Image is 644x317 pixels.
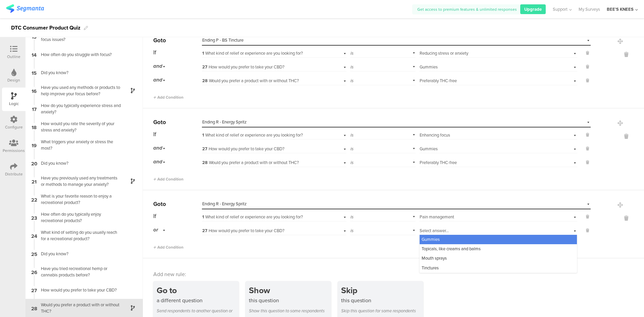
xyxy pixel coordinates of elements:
[37,302,121,314] div: Would you prefer a product with or without THC?
[607,6,634,12] div: BEE’S KNEES
[37,84,121,97] div: Have you used any methods or products to help improve your focus before?
[37,51,121,58] div: How often do you struggle with focus?
[153,76,162,84] span: and
[553,6,568,12] span: Support
[37,102,121,115] div: How do you typically experience stress and anxiety?
[6,4,44,13] img: segmanta logo
[422,236,440,243] span: Gummies
[420,77,457,84] span: Preferably THC-free
[37,229,121,242] div: What kind of setting do you usually reach for a recreational product?
[32,69,37,76] span: 15
[202,227,284,234] span: How would you prefer to take your CBD?
[351,77,354,84] span: is
[153,176,183,182] span: Add Condition
[31,250,37,257] span: 25
[202,201,247,207] span: Ending R - Energy Spritz
[341,297,423,304] div: this question
[202,64,207,70] span: 27
[422,246,481,252] span: Topicals, like creams and balms
[417,6,517,12] span: Get access to premium features & unlimited responses
[31,214,37,221] span: 23
[157,284,239,297] div: Go to
[420,159,457,166] span: Preferably THC-free
[351,50,354,56] span: is
[5,124,23,130] div: Configure
[202,146,324,152] div: How would you prefer to take your CBD?
[524,6,542,12] span: Upgrade
[202,132,204,138] span: 1
[37,287,121,293] div: How would you prefer to take your CBD?
[32,123,37,130] span: 18
[202,214,204,220] span: 1
[5,171,23,177] div: Distribute
[153,130,201,139] div: If
[32,105,37,112] span: 17
[37,251,121,257] div: Did you know?
[7,77,20,83] div: Design
[161,200,166,208] span: to
[7,54,20,60] div: Outline
[351,214,354,220] span: is
[153,244,183,250] span: Add Condition
[153,226,158,233] span: or
[31,196,37,203] span: 22
[422,265,439,271] span: Tinctures
[153,158,162,165] span: and
[11,22,80,33] div: DTC Consumer Product Quiz
[202,132,303,138] span: What kind of relief or experience are you looking for?
[351,132,354,138] span: is
[420,50,468,56] span: Reducing stress or anxiety
[32,87,37,94] span: 16
[202,64,284,70] span: How would you prefer to take your CBD?
[37,120,121,133] div: How would you rate the severity of your stress and anxiety?
[202,146,284,152] span: How would you prefer to take your CBD?
[153,144,162,152] span: and
[249,297,331,304] div: this question
[351,227,354,234] span: is
[32,51,37,58] span: 14
[31,304,37,312] span: 28
[153,200,161,208] span: Go
[161,118,166,126] span: to
[202,50,303,56] span: What kind of relief or experience are you looking for?
[202,160,208,166] span: 28
[202,50,204,56] span: 1
[202,214,324,220] div: What kind of relief or experience are you looking for?
[153,62,162,70] span: and
[37,211,121,224] div: How often do you typically enjoy recreational products?
[351,159,354,166] span: is
[351,146,354,152] span: is
[37,160,121,166] div: Did you know?
[249,284,331,297] div: Show
[420,214,454,220] span: Pain management
[31,286,37,294] span: 27
[202,214,303,220] span: What kind of relief or experience are you looking for?
[32,177,37,185] span: 21
[202,64,324,70] div: How would you prefer to take your CBD?
[202,159,299,166] span: Would you prefer a product with or without THC?
[32,33,37,40] span: 13
[202,77,299,84] span: Would you prefer a product with or without THC?
[37,69,121,76] div: Did you know?
[161,36,166,45] span: to
[202,146,207,152] span: 27
[202,119,247,125] span: Ending R - Energy Spritz
[153,36,161,45] span: Go
[420,64,438,70] span: Gummies
[341,284,423,297] div: Skip
[422,255,447,261] span: Mouth sprays
[153,48,201,57] div: If
[3,148,25,154] div: Permissions
[37,193,121,206] div: What is your favorite reason to enjoy a recreational product?
[202,160,324,166] div: Would you prefer a product with or without THC?
[37,175,121,188] div: Have you previously used any treatments or methods to manage your anxiety?
[202,37,244,43] span: Ending P - BS Tincture
[153,94,183,100] span: Add Condition
[37,265,121,278] div: Have you tried recreational hemp or cannabis products before?
[202,78,208,84] span: 28
[37,139,121,151] div: What triggers your anxiety or stress the most?
[351,64,354,70] span: is
[420,227,449,234] span: Select answer...
[202,132,324,138] div: What kind of relief or experience are you looking for?
[153,212,201,220] div: If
